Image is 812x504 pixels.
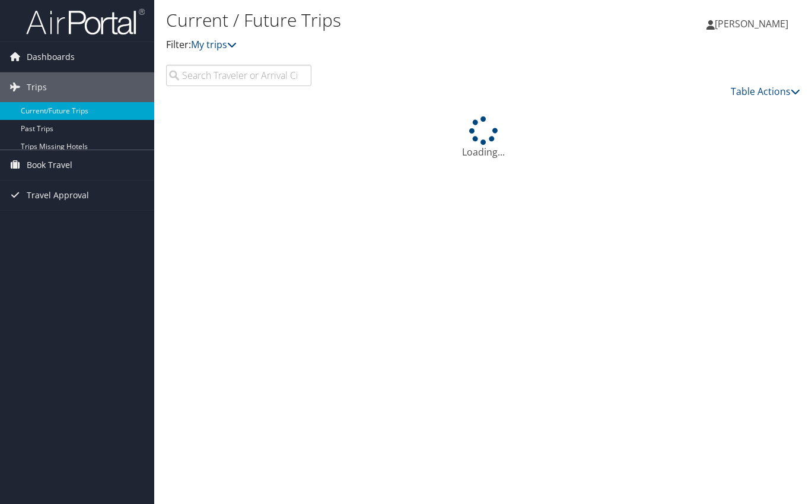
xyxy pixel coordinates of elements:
[27,150,72,180] span: Book Travel
[166,37,589,53] p: Filter:
[166,65,311,86] input: Search Traveler or Arrival City
[166,116,800,159] div: Loading...
[191,38,237,51] a: My trips
[26,8,145,36] img: airportal-logo.png
[706,6,800,42] a: [PERSON_NAME]
[27,42,75,72] span: Dashboards
[27,72,47,102] span: Trips
[166,8,589,33] h1: Current / Future Trips
[715,17,788,30] span: [PERSON_NAME]
[731,85,800,98] a: Table Actions
[27,180,89,210] span: Travel Approval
